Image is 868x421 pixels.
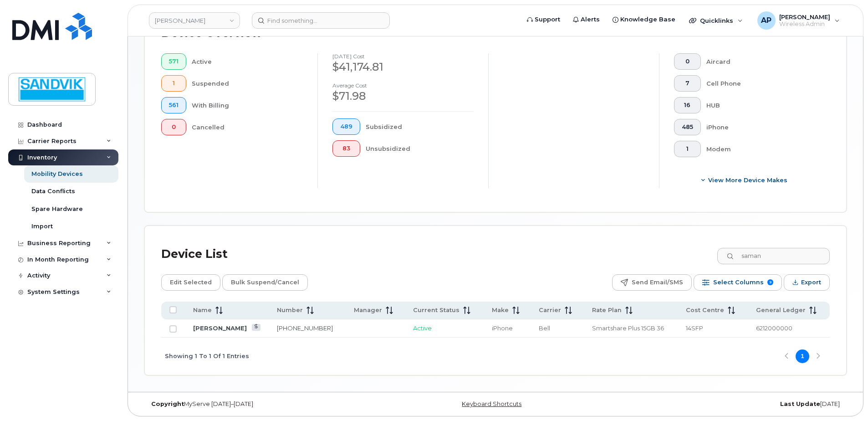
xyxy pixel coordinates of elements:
button: Select Columns 9 [694,274,782,291]
span: Bell [539,324,550,332]
button: 83 [332,140,360,157]
button: Page 1 [796,349,809,363]
span: 1 [682,145,693,153]
span: 6212000000 [756,324,792,332]
input: Find something... [252,12,390,29]
span: 561 [169,102,179,109]
a: Support [521,10,567,29]
div: Cancelled [192,119,303,135]
span: Cost Centre [686,306,724,314]
button: 485 [674,119,701,135]
span: Edit Selected [170,276,212,289]
button: 0 [161,119,186,135]
button: 1 [674,141,701,157]
div: Device List [161,242,228,266]
span: 485 [682,123,693,131]
div: Quicklinks [683,11,749,30]
div: [DATE] [613,400,847,408]
span: Select Columns [713,276,764,289]
span: Smartshare Plus 15GB 36 [592,324,664,332]
span: 0 [682,58,693,65]
a: Sandvik Tamrock [149,12,240,29]
button: 489 [332,118,360,135]
span: 14SFP [686,324,703,332]
span: Showing 1 To 1 Of 1 Entries [165,349,249,363]
h4: [DATE] cost [332,53,474,59]
div: Annette Panzani [751,11,846,30]
a: Knowledge Base [606,10,682,29]
span: Make [492,306,509,314]
span: 1 [169,80,179,87]
span: [PERSON_NAME] [779,13,830,21]
span: Export [801,276,821,289]
div: Suspended [192,75,303,92]
span: Support [535,15,560,24]
div: $71.98 [332,88,474,104]
span: General Ledger [756,306,806,314]
div: With Billing [192,97,303,113]
span: Wireless Admin [779,21,830,28]
button: Export [784,274,830,291]
span: 571 [169,58,179,65]
span: 9 [767,279,773,285]
div: $41,174.81 [332,59,474,75]
button: 0 [674,53,701,70]
span: 7 [682,80,693,87]
span: Quicklinks [700,17,733,24]
span: Send Email/SMS [632,276,683,289]
strong: Last Update [780,400,820,407]
input: Search Device List ... [717,248,830,264]
a: Alerts [567,10,606,29]
div: Active [192,53,303,70]
button: View More Device Makes [674,172,815,188]
button: 1 [161,75,186,92]
span: Name [193,306,212,314]
button: 16 [674,97,701,113]
span: Knowledge Base [620,15,675,24]
div: HUB [706,97,816,113]
button: Send Email/SMS [612,274,692,291]
a: View Last Bill [252,324,260,331]
div: iPhone [706,119,816,135]
strong: Copyright [151,400,184,407]
span: Manager [354,306,382,314]
span: Carrier [539,306,561,314]
span: Rate Plan [592,306,622,314]
div: MyServe [DATE]–[DATE] [144,400,378,408]
a: [PHONE_NUMBER] [277,324,333,332]
button: 571 [161,53,186,70]
div: Aircard [706,53,816,70]
div: Unsubsidized [366,140,474,157]
button: 561 [161,97,186,113]
span: 489 [340,123,352,130]
span: Current Status [413,306,460,314]
div: Modem [706,141,816,157]
span: AP [761,15,771,26]
span: 83 [340,145,352,152]
button: Edit Selected [161,274,220,291]
button: Bulk Suspend/Cancel [222,274,308,291]
span: View More Device Makes [708,176,787,185]
a: [PERSON_NAME] [193,324,247,332]
span: Number [277,306,303,314]
button: 7 [674,75,701,92]
h4: Average cost [332,82,474,88]
span: Alerts [581,15,600,24]
span: Active [413,324,432,332]
span: 0 [169,123,179,131]
a: Keyboard Shortcuts [462,400,521,407]
span: Bulk Suspend/Cancel [231,276,299,289]
div: Cell Phone [706,75,816,92]
div: Subsidized [366,118,474,135]
span: iPhone [492,324,513,332]
span: 16 [682,102,693,109]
